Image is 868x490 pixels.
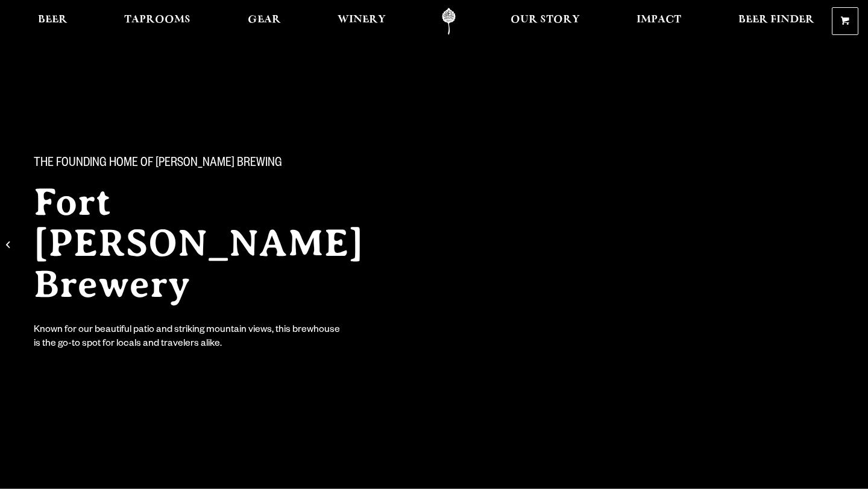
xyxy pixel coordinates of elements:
a: Impact [629,8,689,35]
span: Beer [38,15,68,25]
span: Beer Finder [738,15,814,25]
a: Beer Finder [731,8,822,35]
span: The Founding Home of [PERSON_NAME] Brewing [34,156,282,172]
span: Impact [637,15,681,25]
span: Our Story [511,15,580,25]
h2: Fort [PERSON_NAME] Brewery [34,182,410,305]
a: Beer [30,8,75,35]
span: Winery [338,15,386,25]
span: Gear [248,15,281,25]
a: Winery [330,8,394,35]
span: Taprooms [124,15,190,25]
a: Gear [240,8,289,35]
a: Odell Home [426,8,471,35]
a: Taprooms [116,8,198,35]
a: Our Story [503,8,588,35]
div: Known for our beautiful patio and striking mountain views, this brewhouse is the go-to spot for l... [34,324,342,352]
